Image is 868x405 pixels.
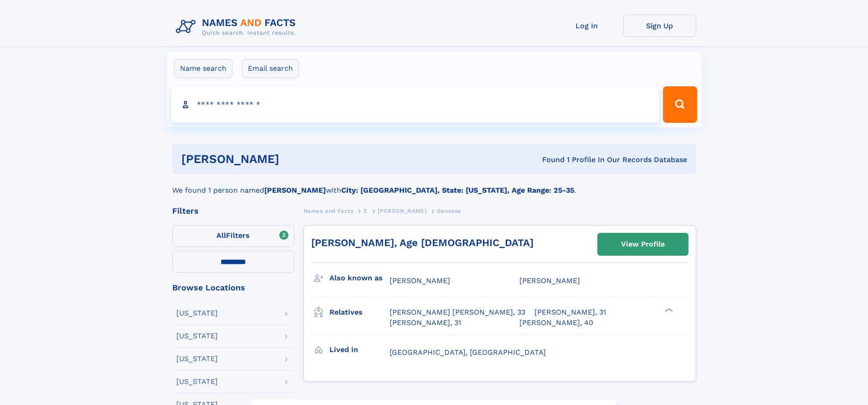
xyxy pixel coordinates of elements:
[171,86,659,123] input: search input
[364,208,368,214] span: E
[378,205,426,216] a: [PERSON_NAME]
[621,234,665,255] div: View Profile
[176,355,218,363] div: [US_STATE]
[303,205,354,216] a: Names and Facts
[550,15,623,37] a: Log In
[176,332,218,340] div: [US_STATE]
[411,155,687,165] div: Found 1 Profile In Our Records Database
[264,186,326,195] b: [PERSON_NAME]
[623,15,696,37] a: Sign Up
[378,208,426,214] span: [PERSON_NAME]
[364,205,368,216] a: E
[437,208,461,214] span: Genessa
[390,348,546,357] span: [GEOGRAPHIC_DATA], [GEOGRAPHIC_DATA]
[329,305,390,320] h3: Relatives
[519,318,593,328] a: [PERSON_NAME], 40
[329,270,390,286] h3: Also known as
[176,310,218,317] div: [US_STATE]
[534,307,606,317] a: [PERSON_NAME], 31
[329,342,390,358] h3: Lived in
[390,276,450,285] span: [PERSON_NAME]
[172,225,294,247] label: Filters
[172,174,696,196] div: We found 1 person named with .
[216,231,226,240] span: All
[390,318,461,328] a: [PERSON_NAME], 31
[172,15,303,39] img: Logo Names and Facts
[663,86,697,123] button: Search Button
[663,307,673,313] div: ❯
[242,59,299,78] label: Email search
[341,186,574,195] b: City: [GEOGRAPHIC_DATA], State: [US_STATE], Age Range: 25-35
[174,59,232,78] label: Name search
[390,307,525,317] a: [PERSON_NAME] [PERSON_NAME], 33
[181,153,411,165] h1: [PERSON_NAME]
[598,233,688,255] a: View Profile
[176,378,218,385] div: [US_STATE]
[172,284,294,292] div: Browse Locations
[311,237,534,248] a: [PERSON_NAME], Age [DEMOGRAPHIC_DATA]
[172,207,294,215] div: Filters
[519,276,580,285] span: [PERSON_NAME]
